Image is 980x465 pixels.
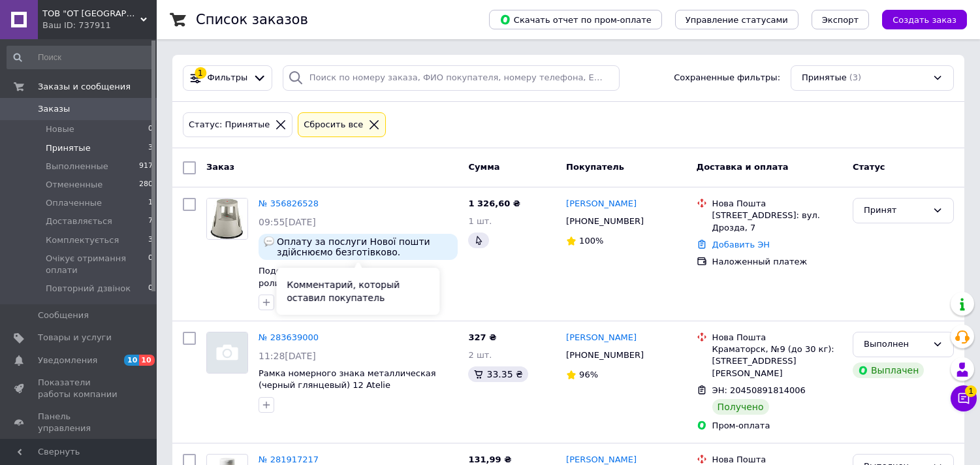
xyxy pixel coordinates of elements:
span: Панель управления [38,411,121,434]
span: Оплату за послуги Нової пошти здійснюємо безготівково. Отримувач Чернігівторг, ЄРДПОУ 35687180, д... [277,236,452,257]
img: Фото товару [207,332,247,373]
h1: Список заказов [196,12,308,27]
span: 100% [579,236,603,246]
a: № 283639000 [259,332,319,342]
span: Сообщения [38,310,89,321]
span: Новые [46,123,74,135]
div: Принят [864,204,927,217]
span: Оплаченные [46,197,102,209]
span: 7 [148,216,153,227]
span: Экспорт [822,15,859,25]
span: Отмененные [46,179,103,191]
span: 0 [148,253,153,276]
span: 1 [148,197,153,209]
div: Пром-оплата [712,420,842,432]
span: Повторний дзвінок [46,283,131,295]
span: 0 [148,283,153,295]
span: ТОВ "ОТ УКРАИНА" [42,8,140,20]
span: 917 [139,161,153,172]
a: № 281917217 [259,455,319,464]
div: Нова Пошта [712,332,842,344]
a: Рамка номерного знака металлическая (черный глянцевый) 12 Atelie [259,368,436,391]
div: Наложенный платеж [712,256,842,268]
div: [PHONE_NUMBER] [563,213,646,230]
span: 1 326,60 ₴ [468,199,520,208]
div: 1 [195,67,206,79]
span: (3) [849,72,861,82]
span: Сохраненные фильтры: [674,72,780,84]
img: :speech_balloon: [264,236,274,247]
a: Подставка для выкладки товара на роликах Twinco [259,266,419,288]
span: 2 шт. [468,350,492,360]
span: Товары и услуги [38,332,112,344]
button: Управление статусами [675,10,798,29]
span: Статус [853,162,885,172]
div: 33.35 ₴ [468,366,528,382]
input: Поиск по номеру заказа, ФИО покупателя, номеру телефона, Email, номеру накладной [283,65,620,91]
button: Чат с покупателем1 [951,385,977,411]
span: 11:28[DATE] [259,351,316,361]
div: Выплачен [853,362,924,378]
span: 10 [124,355,139,366]
a: Добавить ЭН [712,240,770,249]
span: Скачать отчет по пром-оплате [499,14,652,25]
span: Доставка и оплата [697,162,789,172]
div: Статус: Принятые [186,118,272,132]
span: 280 [139,179,153,191]
input: Поиск [7,46,154,69]
span: 131,99 ₴ [468,455,511,464]
span: 10 [139,355,154,366]
span: Комментарий, который оставил покупатель [287,280,400,303]
a: Фото товару [206,332,248,374]
span: 09:55[DATE] [259,217,316,227]
a: [PERSON_NAME] [566,332,637,344]
span: Заказы и сообщения [38,81,131,93]
button: Экспорт [812,10,869,29]
div: Краматорск, №9 (до 30 кг): [STREET_ADDRESS][PERSON_NAME] [712,344,842,379]
a: Создать заказ [869,14,967,24]
img: Фото товару [207,199,247,239]
span: Доставляється [46,216,112,227]
span: ЭН: 20450891814006 [712,385,806,395]
span: Выполненные [46,161,108,172]
div: [STREET_ADDRESS]: вул. Дрозда, 7 [712,210,842,233]
a: [PERSON_NAME] [566,198,637,210]
button: Скачать отчет по пром-оплате [489,10,662,29]
span: Заказ [206,162,234,172]
span: Заказы [38,103,70,115]
span: 3 [148,142,153,154]
span: 327 ₴ [468,332,496,342]
a: № 356826528 [259,199,319,208]
div: Нова Пошта [712,198,842,210]
span: Принятые [802,72,847,84]
button: Создать заказ [882,10,967,29]
div: Выполнен [864,338,927,351]
span: Фильтры [208,72,248,84]
div: [PHONE_NUMBER] [563,347,646,364]
span: Комплектується [46,234,119,246]
span: 1 шт. [468,216,492,226]
span: Создать заказ [893,15,956,25]
div: Сбросить все [301,118,366,132]
span: 0 [148,123,153,135]
span: Покупатель [566,162,624,172]
div: Получено [712,399,769,415]
div: Ваш ID: 737911 [42,20,157,31]
a: Фото товару [206,198,248,240]
span: Управление статусами [686,15,788,25]
span: 1 [965,385,977,397]
span: Очікує отримання оплати [46,253,148,276]
span: 3 [148,234,153,246]
span: 96% [579,370,598,379]
span: Принятые [46,142,91,154]
span: Уведомления [38,355,97,366]
span: Показатели работы компании [38,377,121,400]
span: Сумма [468,162,499,172]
